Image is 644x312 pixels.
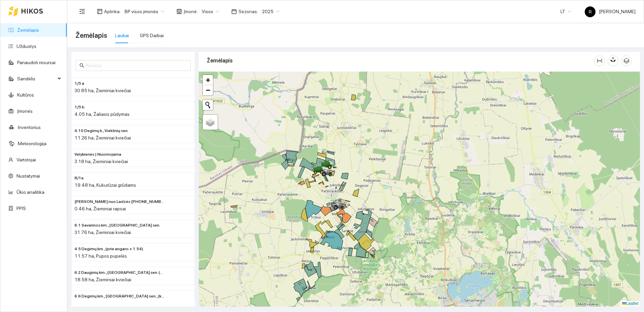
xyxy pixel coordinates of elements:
span: 4.10 Degimų k., Viekšnių sen. [74,128,129,134]
div: GPS Darbai [140,32,164,39]
span: 31.76 ha, Žieminiai kviečiai [74,230,131,235]
span: column-width [594,58,605,63]
span: 19.48 ha, Kukurūzai grūdams [74,182,136,188]
span: BP visos įmonės [125,6,164,17]
span: LT [560,6,571,17]
button: menu-fold [75,5,89,18]
span: 6.6 Degimų km., Savarinos sen., (kitoj pusėj malūno) [74,293,165,300]
span: Paškevičiaus Felikso nuo Ladzės (2) 229525-2470 - 2 [74,199,165,205]
span: Velykienės | Nuomojama [74,151,121,158]
span: 1/5 b [74,104,85,110]
span: layout [97,9,102,14]
span: 4.5 Degimų km., (prie angaro + 1.54) [74,246,143,252]
a: Zoom in [203,75,213,85]
a: PPIS [17,206,26,211]
a: Panaudoti resursai [17,60,56,65]
div: Žemėlapis [207,51,594,70]
a: Inventorius [18,125,41,130]
a: Meteorologija [18,141,46,146]
span: calendar [231,9,237,14]
span: 11.26 ha, Žieminiai kviečiai [74,135,131,140]
span: 30.85 ha, Žieminiai kviečiai [74,88,131,93]
span: Visos [202,6,219,17]
span: Žemėlapis [75,30,107,41]
span: 2025 [262,6,280,17]
a: Kultūros [17,92,34,98]
span: 6.1 Savarinos km., Viekšnių sen. [74,222,160,229]
span: 4.05 ha, Žaliasis pūdymas [74,111,130,117]
span: shop [176,9,182,14]
span: 11.57 ha, Pupos pupelės [74,253,127,259]
span: + [206,76,210,84]
a: Layers [203,115,218,130]
a: Įmonės [17,108,33,114]
span: 18.58 ha, Žieminiai kviečiai [74,277,131,282]
span: R [589,6,592,17]
span: − [206,86,210,94]
a: Žemėlapis [17,27,39,33]
span: Sandėlis [17,72,56,85]
div: Laukai [115,32,129,39]
span: [PERSON_NAME] [585,9,636,14]
span: Įmonė : [184,8,198,15]
span: search [79,63,84,68]
a: Ūkio analitika [17,189,44,195]
span: 8/1a [74,175,84,181]
a: Užduotys [17,44,36,49]
button: Initiate a new search [203,100,213,110]
span: 0.46 ha, Žieminiai rapsai [74,206,126,211]
span: 3.18 ha, Žieminiai kviečiai [74,159,128,164]
span: Aplinka : [104,8,121,15]
a: Leaflet [622,301,638,306]
a: Zoom out [203,85,213,95]
span: menu-fold [79,8,85,15]
a: Nustatymai [17,173,40,179]
span: 1/5 a [74,80,84,87]
input: Paieška [86,62,187,69]
a: Vartotojai [17,157,36,162]
span: 6.2 Dauginių km., Viekšnių sen. (akmuo ir kitoj kelio pusėj) [74,269,165,276]
button: column-width [594,55,605,66]
span: Sezonas : [238,8,258,15]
